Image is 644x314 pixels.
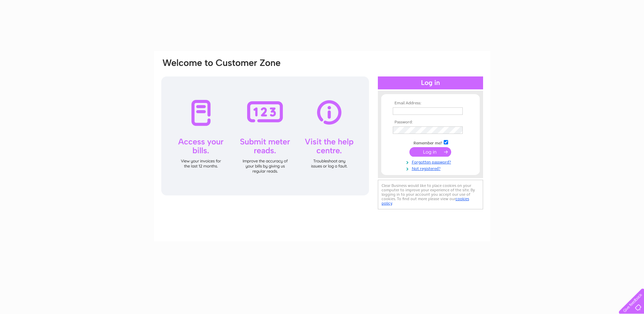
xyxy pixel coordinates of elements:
[391,101,470,106] th: Email Address:
[393,165,470,171] a: Not registered?
[391,120,470,125] th: Password:
[409,147,451,157] input: Submit
[382,196,469,206] a: cookies policy
[378,180,483,209] div: Clear Business would like to place cookies on your computer to improve your experience of the sit...
[393,158,470,165] a: Forgotten password?
[391,139,470,146] td: Remember me?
